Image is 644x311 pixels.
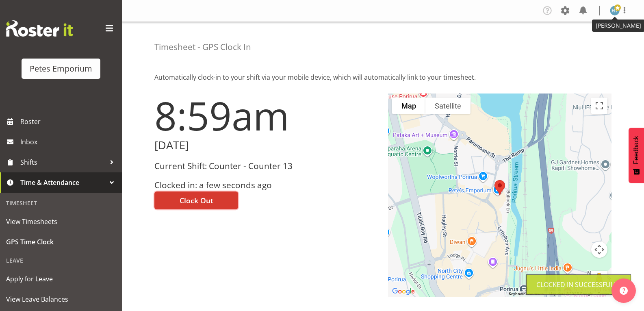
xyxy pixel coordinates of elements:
[30,63,92,75] div: Petes Emporium
[591,241,607,258] button: Map camera controls
[154,181,378,190] h3: Clocked in: a few seconds ago
[154,161,378,171] h3: Current Shift: Counter - Counter 13
[610,6,620,15] img: helena-tomlin701.jpg
[154,191,238,209] button: Clock Out
[591,271,607,287] button: Drag Pegman onto the map to open Street View
[20,176,106,189] span: Time & Attendance
[2,232,120,252] a: GPS Time Clock
[20,156,106,168] span: Shifts
[6,236,116,248] span: GPS Time Clock
[154,139,378,152] h2: [DATE]
[392,98,425,114] button: Show street map
[390,286,417,297] a: Open this area in Google Maps (opens a new window)
[591,98,607,114] button: Toggle fullscreen view
[154,94,378,137] h1: 8:59am
[536,280,621,289] div: Clocked in Successfully
[6,20,73,37] img: Rosterit website logo
[154,72,611,82] p: Automatically clock-in to your shift via your mobile device, which will automatically link to you...
[20,115,118,128] span: Roster
[629,128,644,183] button: Feedback - Show survey
[2,252,120,269] div: Leave
[6,273,116,285] span: Apply for Leave
[2,195,120,211] div: Timesheet
[2,211,120,232] a: View Timesheets
[2,289,120,309] a: View Leave Balances
[6,215,116,228] span: View Timesheets
[633,136,640,164] span: Feedback
[2,269,120,289] a: Apply for Leave
[180,195,213,206] span: Clock Out
[390,286,417,297] img: Google
[154,42,251,52] h4: Timesheet - GPS Clock In
[425,98,471,114] button: Show satellite imagery
[20,136,118,148] span: Inbox
[620,287,628,295] img: help-xxl-2.png
[509,291,544,297] button: Keyboard shortcuts
[6,293,116,305] span: View Leave Balances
